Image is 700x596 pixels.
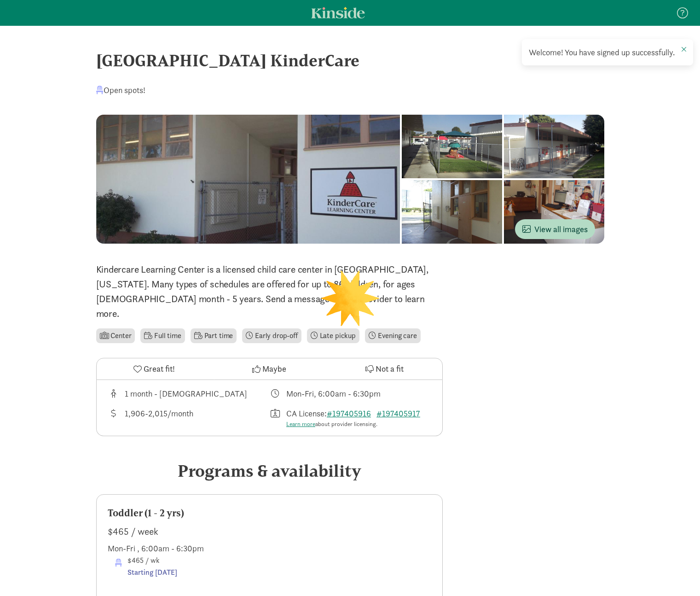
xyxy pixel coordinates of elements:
div: [GEOGRAPHIC_DATA] KinderCare [96,48,604,73]
div: Average tuition for this program [108,407,270,429]
div: CA License: [286,407,424,429]
span: $465 / wk [127,555,177,578]
div: 1,906-2,015/month [125,407,193,429]
div: Open spots! [96,84,145,96]
li: Late pickup [307,328,359,343]
div: Mon-Fri, 6:00am - 6:30pm [286,387,381,400]
span: Maybe [262,362,286,375]
span: Great fit! [144,362,175,375]
li: Part time [191,328,237,343]
button: Not a fit [327,358,442,380]
button: View all images [515,219,595,239]
button: Maybe [212,358,327,380]
div: Class schedule [269,387,431,400]
li: Evening care [365,328,421,343]
li: Center [96,328,135,343]
div: about provider licensing. [286,420,424,429]
a: Kinside [311,7,365,18]
li: Early drop-off [242,328,301,343]
div: Welcome! You have signed up successfully. [529,46,686,58]
li: Full time [140,328,185,343]
div: Mon-Fri , 6:00am - 6:30pm [108,542,431,555]
div: Toddler (1 - 2 yrs) [108,506,431,520]
div: License number [269,407,431,429]
span: Not a fit [376,362,404,375]
div: Programs & availability [96,458,443,483]
a: #197405916 [327,408,371,419]
div: $465 / week [108,524,431,539]
div: Starting [DATE] [127,567,177,578]
a: #197405917 [376,408,420,419]
div: Age range for children that this provider cares for [108,387,270,400]
div: 1 month - [DEMOGRAPHIC_DATA] [125,387,247,400]
span: View all images [522,223,588,235]
button: Great fit! [97,358,212,380]
a: Learn more [286,420,315,428]
p: Kindercare Learning Center is a licensed child care center in [GEOGRAPHIC_DATA], [US_STATE]. Many... [96,262,443,321]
